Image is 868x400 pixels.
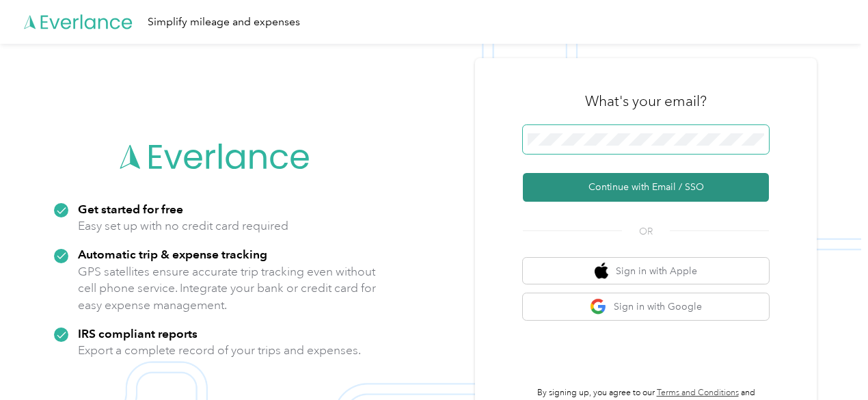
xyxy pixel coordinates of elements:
strong: IRS compliant reports [78,326,198,341]
a: Terms and Conditions [657,388,739,398]
button: google logoSign in with Google [523,293,769,320]
img: google logo [590,298,607,315]
p: GPS satellites ensure accurate trip tracking even without cell phone service. Integrate your bank... [78,263,377,314]
span: OR [622,224,670,239]
button: Continue with Email / SSO [523,173,769,202]
p: Easy set up with no credit card required [78,217,288,235]
strong: Get started for free [78,202,183,216]
p: Export a complete record of your trips and expenses. [78,342,361,359]
h3: What's your email? [585,92,707,111]
strong: Automatic trip & expense tracking [78,247,267,261]
div: Simplify mileage and expenses [148,14,300,31]
button: apple logoSign in with Apple [523,258,769,284]
img: apple logo [595,263,608,280]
